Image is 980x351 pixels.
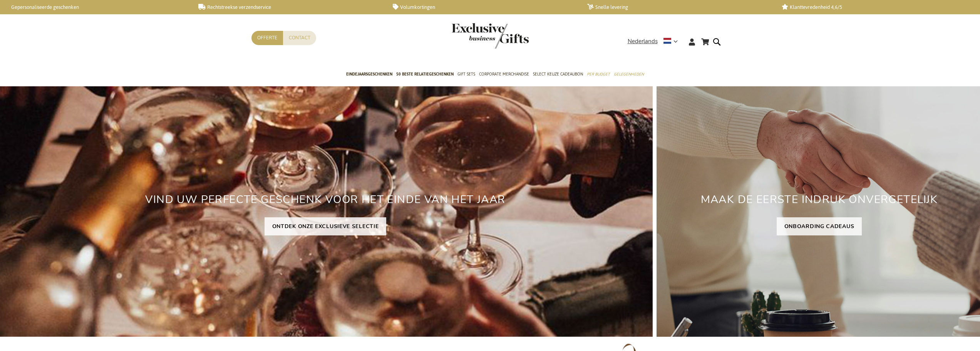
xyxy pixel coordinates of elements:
a: ONBOARDING CADEAUS [777,217,862,235]
a: ONTDEK ONZE EXCLUSIEVE SELECTIE [265,217,387,235]
span: Eindejaarsgeschenken [346,70,392,78]
a: Volumkortingen [393,4,575,10]
a: Klanttevredenheid 4,6/5 [782,4,964,10]
a: Gepersonaliseerde geschenken [4,4,186,10]
span: Select Keuze Cadeaubon [533,70,583,78]
span: Per Budget [587,70,610,78]
div: Nederlands [628,37,683,46]
a: Contact [283,31,316,45]
span: Nederlands [628,37,658,46]
span: Gelegenheden [614,70,644,78]
a: Snelle levering [587,4,769,10]
img: Exclusive Business gifts logo [452,23,529,49]
span: Corporate Merchandise [479,70,529,78]
a: Rechtstreekse verzendservice [198,4,380,10]
a: store logo [452,23,490,49]
span: 50 beste relatiegeschenken [396,70,454,78]
a: Offerte [251,31,283,45]
span: Gift Sets [457,70,475,78]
